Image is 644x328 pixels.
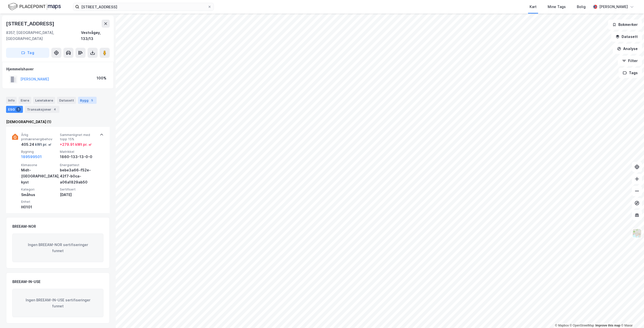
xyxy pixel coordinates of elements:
[21,163,58,167] span: Klimasone
[6,48,49,58] button: Tag
[599,4,628,10] div: [PERSON_NAME]
[57,97,76,104] div: Datasett
[21,187,58,192] span: Kategori
[90,98,95,103] div: 5
[608,20,642,30] button: Bokmerker
[21,167,58,185] div: Midt-[GEOGRAPHIC_DATA], kyst
[618,56,642,66] button: Filter
[21,133,58,142] span: Årlig primærenergibehov
[60,167,97,185] div: bebe3a66-f52e-42f7-b0ca-a06a1829ab50
[60,163,97,167] span: Energiattest
[548,4,566,10] div: Mine Tags
[21,150,58,154] span: Bygning
[12,279,41,285] div: BREEAM-IN-USE
[19,97,31,104] div: Eiere
[595,324,620,327] a: Improve this map
[6,119,110,125] div: [DEMOGRAPHIC_DATA] (1)
[60,150,97,154] span: Matrikkel
[78,97,97,104] div: Bygg
[52,107,57,112] div: 4
[21,204,58,210] div: H0101
[613,44,642,54] button: Analyse
[619,304,644,328] div: Kontrollprogram for chat
[611,32,642,42] button: Datasett
[60,187,97,192] span: Sertifisert
[6,20,55,28] div: [STREET_ADDRESS]
[81,30,110,42] div: Vestvågøy, 133/13
[97,75,106,81] div: 100%
[16,107,21,112] div: 1
[60,142,92,148] div: + 279.91 kWt pr. ㎡
[530,4,537,10] div: Kart
[21,200,58,204] span: Enhet
[6,106,23,113] div: ESG
[60,192,97,198] div: [DATE]
[6,97,17,104] div: Info
[619,68,642,78] button: Tags
[6,66,109,72] div: Hjemmelshaver
[79,3,208,11] input: Søk på adresse, matrikkel, gårdeiere, leietakere eller personer
[21,192,58,198] div: Småhus
[6,30,81,42] div: 8357, [GEOGRAPHIC_DATA], [GEOGRAPHIC_DATA]
[12,223,36,229] div: BREEAM-NOR
[555,324,569,327] a: Mapbox
[34,142,52,148] div: kWt pr. ㎡
[21,154,42,160] button: 189599501
[60,154,97,160] div: 1860-133-13-0-0
[12,289,103,317] div: Ingen BREEAM-IN-USE sertifiseringer funnet
[570,324,594,327] a: OpenStreetMap
[60,133,97,142] span: Sammenlignet med topp 15%
[8,2,61,11] img: logo.f888ab2527a4732fd821a326f86c7f29.svg
[577,4,586,10] div: Bolig
[12,233,103,262] div: Ingen BREEAM-NOR sertifiseringer funnet
[33,97,55,104] div: Leietakere
[21,142,52,148] div: 405.24
[619,304,644,328] iframe: Chat Widget
[25,106,59,113] div: Transaksjoner
[632,228,642,238] img: Z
